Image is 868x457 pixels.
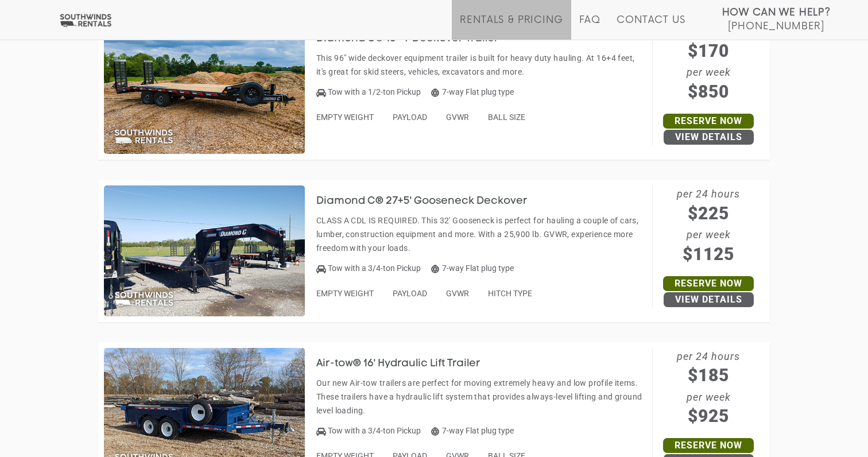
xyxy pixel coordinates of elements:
span: per 24 hours per week [653,23,764,104]
a: FAQ [579,14,601,40]
span: $925 [653,403,764,429]
h3: Diamond C® 27+5' Gooseneck Deckover [316,196,545,207]
a: Contact Us [617,14,685,40]
span: EMPTY WEIGHT [316,113,374,122]
span: GVWR [446,113,469,122]
span: per 24 hours per week [653,185,764,267]
span: $850 [653,79,764,104]
span: Tow with a 3/4-ton Pickup [328,426,421,435]
p: CLASS A CDL IS REQUIRED. This 32' Gooseneck is perfect for hauling a couple of cars, lumber, cons... [316,214,646,255]
p: Our new Air-tow trailers are perfect for moving extremely heavy and low profile items. These trai... [316,376,646,417]
img: SW029 - Diamond C 16+4' Deckover Trailer [104,23,305,154]
span: 7-way Flat plug type [431,87,514,96]
span: $170 [653,38,764,64]
a: Reserve Now [663,438,754,453]
span: GVWR [446,289,469,298]
a: How Can We Help? [PHONE_NUMBER] [722,6,831,31]
span: per 24 hours per week [653,348,764,429]
img: SW041 - Diamond C 27+5' Gooseneck Deckover [104,185,305,316]
a: View Details [664,292,754,307]
a: Air-tow® 16' Hydraulic Lift Trailer [316,359,498,368]
a: Reserve Now [663,114,754,129]
span: 7-way Flat plug type [431,264,514,273]
a: Rentals & Pricing [460,14,563,40]
a: Diamond C® 27+5' Gooseneck Deckover [316,196,545,206]
span: $225 [653,200,764,226]
img: Southwinds Rentals Logo [57,13,114,28]
a: View Details [664,130,754,145]
p: This 96" wide deckover equipment trailer is built for heavy duty hauling. At 16+4 feet, it's grea... [316,51,646,79]
h3: Air-tow® 16' Hydraulic Lift Trailer [316,358,498,370]
span: 7-way Flat plug type [431,426,514,435]
span: $185 [653,362,764,388]
span: BALL SIZE [488,113,525,122]
span: $1125 [653,241,764,267]
span: HITCH TYPE [488,289,532,298]
a: Reserve Now [663,276,754,291]
span: PAYLOAD [393,289,427,298]
a: Diamond C® 16+4' Deckover Trailer [316,34,516,43]
span: PAYLOAD [393,113,427,122]
span: [PHONE_NUMBER] [728,21,824,32]
strong: How Can We Help? [722,7,831,18]
span: EMPTY WEIGHT [316,289,374,298]
span: Tow with a 1/2-ton Pickup [328,87,421,96]
span: Tow with a 3/4-ton Pickup [328,264,421,273]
